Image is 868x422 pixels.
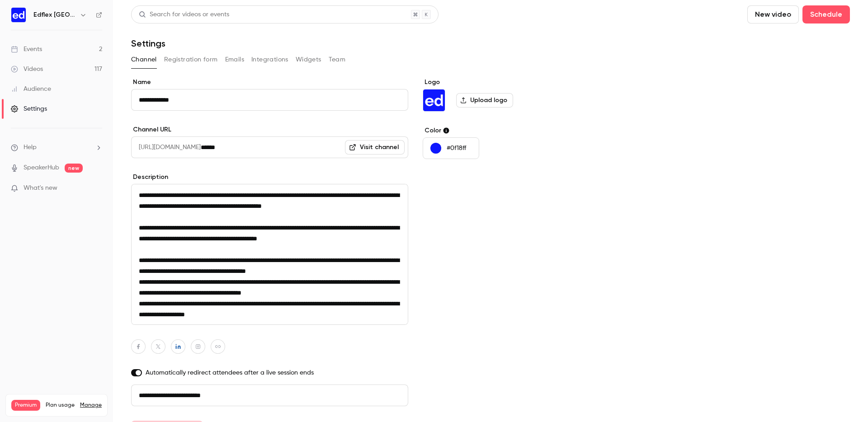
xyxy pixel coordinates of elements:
[131,52,157,67] button: Channel
[24,143,37,152] span: Help
[11,65,43,74] div: Videos
[296,52,321,67] button: Widgets
[11,400,40,411] span: Premium
[423,89,445,111] img: Edflex France
[345,140,405,155] a: Visit channel
[131,136,201,158] span: [URL][DOMAIN_NAME]
[65,164,83,173] span: new
[456,93,513,108] label: Upload logo
[24,163,59,173] a: SpeakerHub
[131,173,408,182] label: Description
[33,10,76,19] h6: Edflex [GEOGRAPHIC_DATA]
[423,137,479,159] button: #0f18ff
[11,143,102,152] li: help-dropdown-opener
[131,38,165,49] h1: Settings
[225,52,244,67] button: Emails
[447,144,466,153] p: #0f18ff
[251,52,288,67] button: Integrations
[11,84,51,94] div: Audience
[11,104,47,113] div: Settings
[423,78,561,87] label: Logo
[747,5,799,23] button: New video
[139,10,229,19] div: Search for videos or events
[329,52,346,67] button: Team
[91,184,102,192] iframe: Noticeable Trigger
[11,45,42,54] div: Events
[46,402,75,409] span: Plan usage
[11,8,26,22] img: Edflex France
[24,183,57,193] span: What's new
[423,126,561,135] label: Color
[131,125,408,134] label: Channel URL
[80,402,102,409] a: Manage
[423,78,561,112] section: Logo
[131,368,408,377] label: Automatically redirect attendees after a live session ends
[164,52,218,67] button: Registration form
[131,78,408,87] label: Name
[802,5,850,23] button: Schedule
